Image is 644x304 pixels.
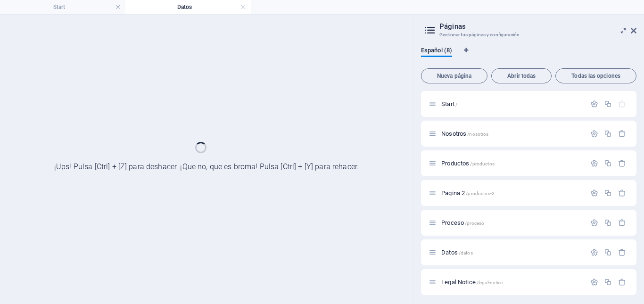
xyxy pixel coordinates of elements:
span: Español (8) [421,45,452,58]
span: /proceso [465,221,484,226]
span: Haz clic para abrir la página [441,249,473,256]
div: Configuración [590,219,598,227]
div: Configuración [590,159,598,167]
span: Todas las opciones [560,73,632,79]
span: Haz clic para abrir la página [441,160,495,167]
div: Eliminar [618,248,626,256]
div: Nosotros/nosotros [438,131,586,137]
div: Eliminar [618,189,626,197]
div: Eliminar [618,278,626,286]
h3: Gestionar tus páginas y configuración [439,31,618,39]
div: Configuración [590,248,598,256]
div: Configuración [590,100,598,108]
div: Configuración [590,278,598,286]
div: Productos/productos [438,160,586,166]
div: Proceso/proceso [438,220,586,226]
span: Haz clic para abrir la página [441,189,495,197]
div: Duplicar [604,189,612,197]
span: Nueva página [425,73,483,79]
div: Eliminar [618,130,626,138]
span: Haz clic para abrir la página [441,130,488,137]
div: Duplicar [604,248,612,256]
div: Configuración [590,130,598,138]
div: Duplicar [604,100,612,108]
div: Configuración [590,189,598,197]
span: Haz clic para abrir la página [441,279,503,286]
span: / [455,102,457,107]
button: Abrir todas [491,68,552,83]
span: /nosotros [467,131,488,137]
div: Duplicar [604,130,612,138]
h2: Páginas [439,22,636,31]
div: Eliminar [618,159,626,167]
span: Abrir todas [495,73,547,79]
div: Pestañas de idiomas [421,47,636,65]
div: Duplicar [604,278,612,286]
div: Eliminar [618,219,626,227]
div: Duplicar [604,159,612,167]
div: Pagina 2/productos-2 [438,190,586,196]
div: Start/ [438,101,586,107]
div: Datos/datos [438,249,586,255]
button: Todas las opciones [555,68,636,83]
h4: Datos [125,2,251,12]
span: Haz clic para abrir la página [441,100,457,107]
div: Legal Notice/legal-notice [438,279,586,285]
span: /productos-2 [466,191,495,196]
span: Haz clic para abrir la página [441,219,484,226]
div: Duplicar [604,219,612,227]
div: La página principal no puede eliminarse [618,100,626,108]
span: /productos [470,161,494,166]
button: Nueva página [421,68,487,83]
span: /legal-notice [477,280,503,285]
span: /datos [459,250,473,255]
